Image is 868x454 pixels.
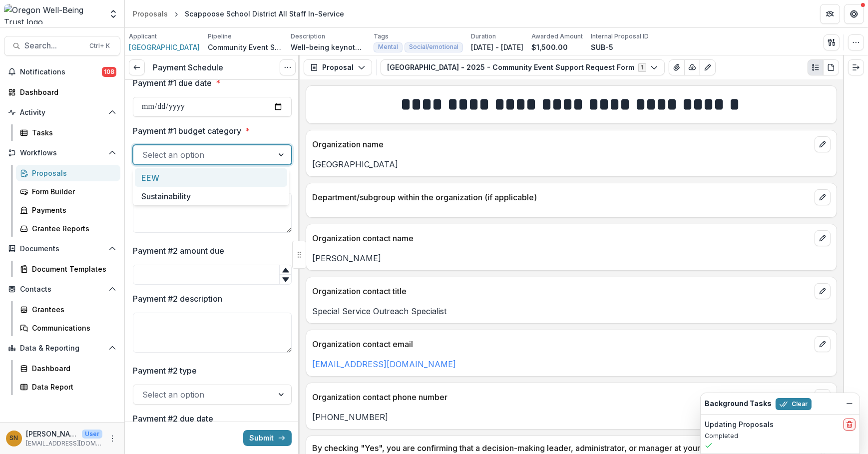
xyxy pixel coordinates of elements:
[669,59,685,75] button: View Attached Files
[20,245,104,253] span: Documents
[4,145,120,161] button: Open Workflows
[815,283,831,299] button: edit
[26,429,78,439] p: [PERSON_NAME]
[16,360,120,377] a: Dashboard
[844,398,856,410] button: Dismiss
[705,400,772,408] h2: Background Tasks
[10,435,18,442] div: Siri Ngai
[471,32,496,41] p: Duration
[312,158,831,170] p: [GEOGRAPHIC_DATA]
[32,186,112,197] div: Form Builder
[844,4,864,24] button: Get Help
[378,43,398,50] span: Mental
[133,8,168,19] div: Proposals
[24,41,83,50] span: Search...
[844,419,856,431] button: delete
[312,191,811,203] p: Department/subgroup within the organization (if applicable)
[815,189,831,205] button: edit
[823,59,839,75] button: PDF view
[815,230,831,246] button: edit
[135,168,287,187] div: EEW
[312,285,811,297] p: Organization contact title
[133,245,224,257] p: Payment #2 amount due
[32,363,112,374] div: Dashboard
[312,138,811,150] p: Organization name
[243,430,292,446] button: Submit
[135,187,287,205] div: Sustainability
[16,202,120,218] a: Payments
[20,68,102,76] span: Notifications
[129,6,348,21] nav: breadcrumb
[129,6,172,21] a: Proposals
[4,36,120,56] button: Search...
[808,59,824,75] button: Plaintext view
[20,108,104,117] span: Activity
[20,344,104,353] span: Data & Reporting
[815,136,831,152] button: edit
[133,125,241,137] p: Payment #1 budget category
[4,84,120,100] a: Dashboard
[531,32,583,41] p: Awarded Amount
[4,281,120,297] button: Open Contacts
[312,232,811,244] p: Organization contact name
[312,411,831,423] p: [PHONE_NUMBER]
[129,32,157,41] p: Applicant
[312,391,811,403] p: Organization contact phone number
[129,42,200,52] a: [GEOGRAPHIC_DATA]
[291,32,325,41] p: Description
[133,293,222,305] p: Payment #2 description
[591,32,649,41] p: Internal Proposal ID
[16,124,120,141] a: Tasks
[312,338,811,350] p: Organization contact email
[374,32,389,41] p: Tags
[87,40,112,51] div: Ctrl + K
[208,42,283,52] p: Community Event Support
[471,42,523,52] p: [DATE] - [DATE]
[133,365,197,377] p: Payment #2 type
[16,320,120,336] a: Communications
[280,59,296,75] button: Options
[20,285,104,294] span: Contacts
[4,104,120,120] button: Open Activity
[820,4,840,24] button: Partners
[106,433,118,445] button: More
[32,205,112,215] div: Payments
[815,336,831,352] button: edit
[20,149,104,157] span: Workflows
[82,430,102,439] p: User
[291,42,366,52] p: Well-being keynote speaker and facilitator
[32,382,112,392] div: Data Report
[32,304,112,315] div: Grantees
[32,127,112,138] div: Tasks
[133,77,212,89] p: Payment #1 due date
[16,183,120,200] a: Form Builder
[409,43,458,50] span: Social/emotional
[312,305,831,317] p: Special Service Outreach Specialist
[16,220,120,237] a: Grantee Reports
[153,63,223,72] h3: Payment Schedule
[312,359,456,369] a: [EMAIL_ADDRESS][DOMAIN_NAME]
[102,67,116,77] span: 108
[26,439,102,448] p: [EMAIL_ADDRESS][DOMAIN_NAME]
[16,379,120,395] a: Data Report
[381,59,665,75] button: [GEOGRAPHIC_DATA] - 2025 - Community Event Support Request Form1
[4,4,102,24] img: Oregon Well-Being Trust logo
[4,241,120,257] button: Open Documents
[705,421,774,429] h2: Updating Proposals
[133,413,213,425] p: Payment #2 due date
[32,264,112,274] div: Document Templates
[776,398,812,410] button: Clear
[848,59,864,75] button: Expand right
[16,261,120,277] a: Document Templates
[16,301,120,318] a: Grantees
[32,223,112,234] div: Grantee Reports
[208,32,232,41] p: Pipeline
[815,389,831,405] button: edit
[32,168,112,178] div: Proposals
[32,323,112,333] div: Communications
[106,4,120,24] button: Open entity switcher
[531,42,568,52] p: $1,500.00
[4,64,120,80] button: Notifications108
[185,8,344,19] div: Scappoose School District All Staff In-Service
